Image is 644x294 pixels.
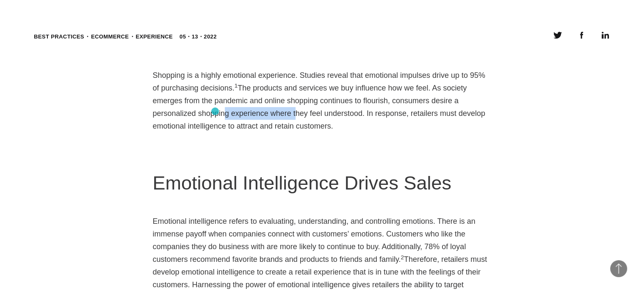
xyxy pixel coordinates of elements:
button: Back to Top [610,260,627,277]
sup: 1 [235,82,238,89]
a: Experience [135,33,173,40]
a: eCommerce [91,33,129,40]
time: 05・13・2022 [180,33,217,41]
p: Shopping is a highly emotional experience. Studies reveal that emotional impulses drive up to 95%... [153,69,492,132]
sup: 2 [401,254,404,261]
h2: Emotional Intelligence Drives Sales [153,170,492,196]
a: Best practices [34,33,84,40]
